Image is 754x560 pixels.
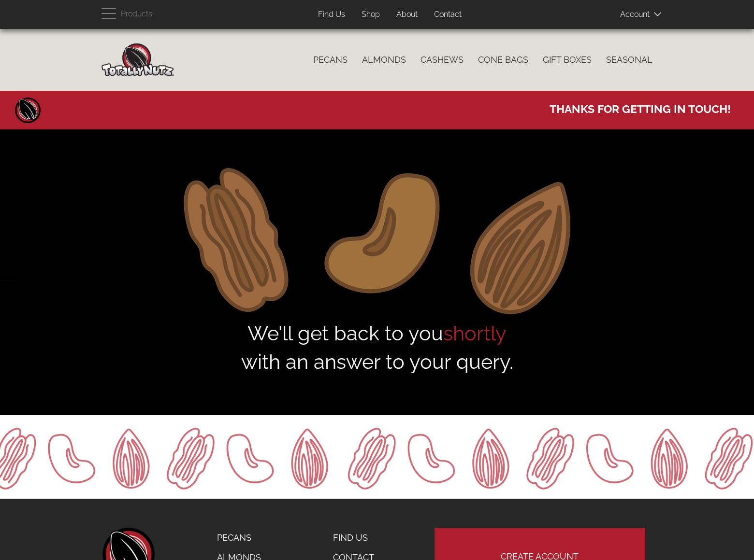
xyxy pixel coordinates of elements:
a: Pecans [306,50,355,70]
a: Contact [427,5,469,24]
a: Find Us [311,5,352,24]
a: Pecans [210,528,271,548]
a: Cone Bags [471,50,536,70]
a: About [389,5,425,24]
a: Cashews [413,50,471,70]
a: Gift Boxes [536,50,599,70]
a: Shop [354,5,387,24]
a: Home [14,96,43,125]
a: Seasonal [599,50,660,70]
span: We'll get back to you [77,319,677,377]
img: Home [101,43,174,76]
span: Thanks for getting in touch! [550,98,731,117]
a: Almonds [355,50,413,70]
span: shortly [443,322,507,345]
a: Find Us [326,528,404,548]
span: with an answer to your query. [77,348,677,376]
span: Products [121,7,152,21]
